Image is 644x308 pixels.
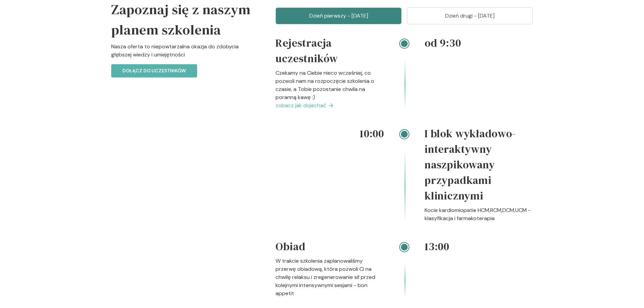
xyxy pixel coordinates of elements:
[111,64,197,77] button: Dołącz do uczestników
[276,7,402,24] button: Dzień pierwszy - [DATE]
[276,257,384,298] p: W trakcie szkolenia zaplanowaliśmy przerwę obiadową, która pozwoli Ci na chwilę relaksu i zregene...
[425,206,533,222] p: Kocie kardiomiopatie HCM,RCM,DCM,UCM - klasyfikacja i farmakoterapia
[425,126,533,206] h4: I blok wykładowo-interaktywny naszpikowany przypadkami klinicznymi
[122,67,186,74] p: Dołącz do uczestników
[407,7,533,24] button: Dzień drugi - [DATE]
[111,67,197,74] a: Dołącz do uczestników
[276,126,384,141] h4: 10:00
[425,35,533,51] h4: od 9:30
[425,239,533,254] h4: 13:00
[276,35,384,69] h4: Rejestracja uczestników
[276,239,384,257] h4: Obiad
[276,101,326,110] span: zobacz jak dojechać
[276,101,384,110] a: zobacz jak dojechać
[276,69,384,101] p: Czekamy na Ciebie nieco wcześniej, co pozwoli nam na rozpoczęcie szkolenia o czasie, a Tobie pozo...
[111,43,254,64] p: Nasza oferta to niepowtarzalna okazja do zdobycia głębszej wiedzy i umiejętności
[284,12,393,20] p: Dzień pierwszy - [DATE]
[415,12,525,20] p: Dzień drugi - [DATE]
